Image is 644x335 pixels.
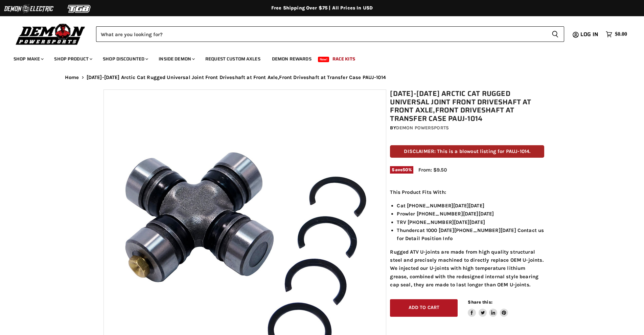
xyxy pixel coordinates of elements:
[8,52,48,66] a: Shop Make
[418,167,447,173] span: From: $9.50
[51,75,593,80] nav: Breadcrumbs
[397,226,544,243] li: Thundercat 1000 [DATE][PHONE_NUMBER][DATE] Contact us for Detail Position Info
[397,210,544,218] li: Prowler [PHONE_NUMBER][DATE][DATE]
[267,52,317,66] a: Demon Rewards
[154,52,199,66] a: Inside Demon
[14,22,88,46] img: Demon Powersports
[390,145,544,158] p: DISCLAIMER: This is a blowout listing for PAUJ-1014.
[546,26,564,42] button: Search
[8,49,625,66] ul: Main menu
[615,31,627,37] span: $0.00
[96,26,564,42] form: Product
[54,2,105,15] img: TGB Logo 2
[390,299,458,317] button: Add to cart
[397,202,544,210] li: Cat [PHONE_NUMBER][DATE][DATE]
[580,30,598,38] span: Log in
[98,52,152,66] a: Shop Discounted
[402,167,408,172] span: 50
[390,89,544,123] h1: [DATE]-[DATE] Arctic Cat Rugged Universal Joint Front Driveshaft at Front Axle,Front Driveshaft a...
[396,125,449,131] a: Demon Powersports
[200,52,266,66] a: Request Custom Axles
[49,52,96,66] a: Shop Product
[390,124,544,132] div: by
[96,26,546,42] input: Search
[65,75,79,80] a: Home
[327,52,360,66] a: Race Kits
[390,188,544,289] div: Rugged ATV U-joints are made from high quality structural steel and precisely machined to directl...
[397,218,544,226] li: TRV [PHONE_NUMBER][DATE][DATE]
[409,305,440,310] span: Add to cart
[51,5,593,11] div: Free Shipping Over $75 | All Prices In USD
[468,300,492,305] span: Share this:
[390,188,544,196] p: This Product Fits With:
[468,299,508,317] aside: Share this:
[577,31,602,37] a: Log in
[390,166,413,174] span: Save %
[602,29,630,39] a: $0.00
[87,75,386,80] span: [DATE]-[DATE] Arctic Cat Rugged Universal Joint Front Driveshaft at Front Axle,Front Driveshaft a...
[318,57,329,62] span: New!
[3,2,54,15] img: Demon Electric Logo 2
